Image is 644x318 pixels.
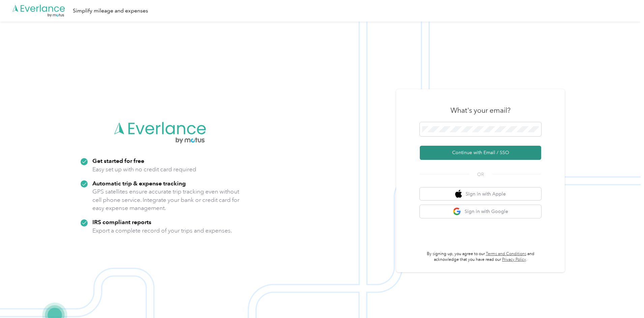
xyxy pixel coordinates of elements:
[469,171,492,178] span: OR
[502,257,526,262] a: Privacy Policy
[450,106,510,115] h3: What's your email?
[92,218,151,225] strong: IRS compliant reports
[420,251,541,263] p: By signing up, you agree to our and acknowledge that you have read our .
[92,157,144,164] strong: Get started for free
[73,7,148,15] div: Simplify mileage and expenses
[420,187,541,201] button: apple logoSign in with Apple
[455,190,462,198] img: apple logo
[92,165,196,174] p: Easy set up with no credit card required
[486,251,526,256] a: Terms and Conditions
[92,187,240,212] p: GPS satellites ensure accurate trip tracking even without cell phone service. Integrate your bank...
[453,207,461,216] img: google logo
[92,180,186,187] strong: Automatic trip & expense tracking
[420,146,541,160] button: Continue with Email / SSO
[92,226,232,235] p: Export a complete record of your trips and expenses.
[420,205,541,218] button: google logoSign in with Google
